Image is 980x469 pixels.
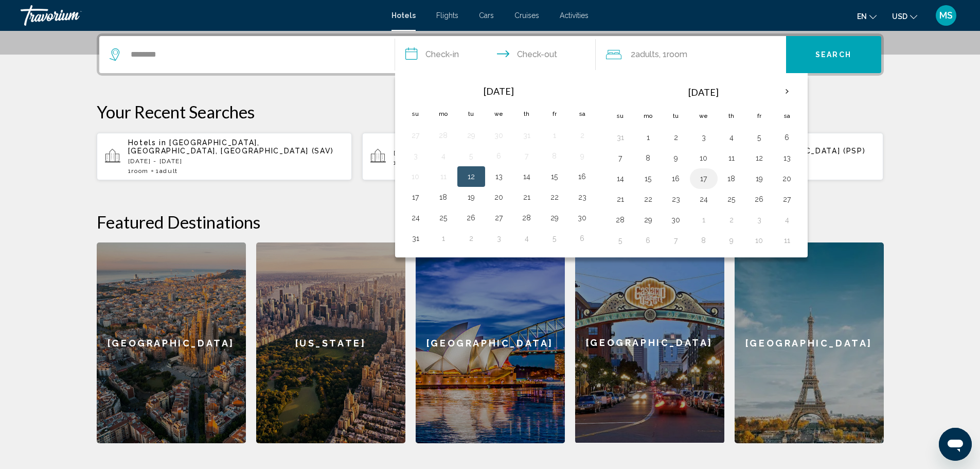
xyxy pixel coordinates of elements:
[97,132,352,181] button: Hotels in [GEOGRAPHIC_DATA], [GEOGRAPHIC_DATA], [GEOGRAPHIC_DATA] (SAV)[DATE] - [DATE]1Room1Adult
[723,213,740,227] button: Day 2
[407,128,424,143] button: Day 27
[892,12,907,21] span: USD
[546,128,563,143] button: Day 1
[668,233,684,248] button: Day 7
[815,51,851,59] span: Search
[574,149,591,163] button: Day 9
[436,11,458,20] a: Flights
[751,192,768,206] button: Day 26
[575,242,724,443] a: [GEOGRAPHIC_DATA]
[723,130,740,145] button: Day 4
[395,36,596,73] button: Check in and out dates
[640,130,656,145] button: Day 1
[751,130,768,145] button: Day 5
[97,212,884,232] h2: Featured Destinations
[519,231,535,246] button: Day 4
[435,211,452,225] button: Day 25
[407,169,424,184] button: Day 10
[640,171,656,186] button: Day 15
[491,211,507,225] button: Day 27
[491,231,507,246] button: Day 3
[659,47,687,62] span: , 1
[407,231,424,246] button: Day 31
[751,213,768,227] button: Day 3
[435,128,452,143] button: Day 28
[131,167,149,175] span: Room
[546,190,563,204] button: Day 22
[435,190,452,204] button: Day 18
[773,80,801,103] button: Next month
[463,128,479,143] button: Day 29
[668,192,684,206] button: Day 23
[751,233,768,248] button: Day 10
[612,213,629,227] button: Day 28
[696,171,712,186] button: Day 17
[696,213,712,227] button: Day 1
[574,128,591,143] button: Day 2
[463,231,479,246] button: Day 2
[640,151,656,165] button: Day 8
[491,169,507,184] button: Day 13
[668,171,684,186] button: Day 16
[635,49,659,59] span: Adults
[735,242,884,443] a: [GEOGRAPHIC_DATA]
[723,192,740,206] button: Day 25
[128,167,149,175] span: 1
[99,36,881,73] div: Search widget
[612,192,629,206] button: Day 21
[574,190,591,204] button: Day 23
[491,149,507,163] button: Day 6
[394,149,610,157] p: [DATE] - [DATE]
[892,9,917,24] button: Change currency
[723,151,740,165] button: Day 11
[519,169,535,184] button: Day 14
[463,169,479,184] button: Day 12
[256,242,405,443] a: [US_STATE]
[519,211,535,225] button: Day 28
[640,233,656,248] button: Day 6
[514,11,539,20] span: Cruises
[519,149,535,163] button: Day 7
[435,149,452,163] button: Day 4
[696,192,712,206] button: Day 24
[612,171,629,186] button: Day 14
[779,130,795,145] button: Day 6
[640,213,656,227] button: Day 29
[668,151,684,165] button: Day 9
[159,167,178,175] span: Adult
[479,11,494,20] a: Cars
[640,192,656,206] button: Day 22
[156,167,178,175] span: 1
[560,11,589,20] a: Activities
[751,171,768,186] button: Day 19
[97,101,884,122] p: Your Recent Searches
[696,130,712,145] button: Day 3
[491,128,507,143] button: Day 30
[667,49,687,59] span: Room
[612,233,629,248] button: Day 5
[575,242,724,443] div: [GEOGRAPHIC_DATA]
[391,11,416,20] span: Hotels
[612,130,629,145] button: Day 31
[779,233,795,248] button: Day 11
[128,138,334,155] span: [GEOGRAPHIC_DATA], [GEOGRAPHIC_DATA], [GEOGRAPHIC_DATA] (SAV)
[596,36,786,73] button: Travelers: 2 adults, 0 children
[546,231,563,246] button: Day 5
[546,169,563,184] button: Day 15
[416,242,565,443] div: [GEOGRAPHIC_DATA]
[546,149,563,163] button: Day 8
[362,132,618,181] button: [DATE] - [DATE]1Room2Adults
[574,169,591,184] button: Day 16
[491,190,507,204] button: Day 20
[435,169,452,184] button: Day 11
[407,149,424,163] button: Day 3
[97,242,246,443] a: [GEOGRAPHIC_DATA]
[779,213,795,227] button: Day 4
[435,231,452,246] button: Day 1
[779,171,795,186] button: Day 20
